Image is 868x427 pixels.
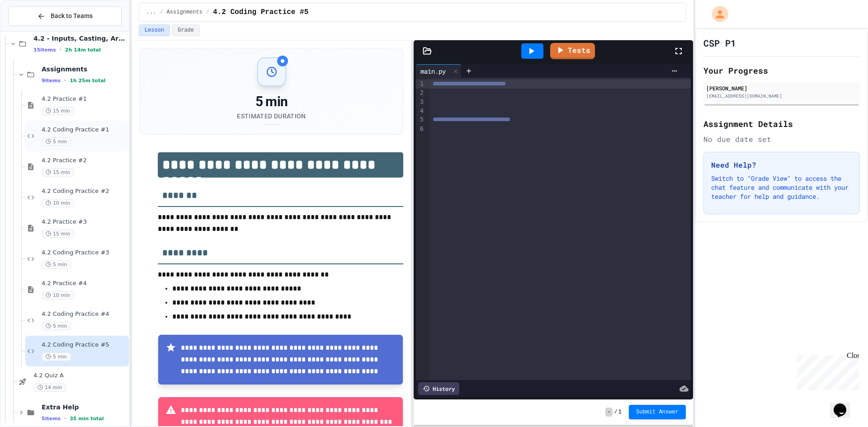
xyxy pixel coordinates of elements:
[70,416,104,422] span: 35 min total
[237,94,306,110] div: 5 min
[42,230,74,238] span: 15 min
[629,405,686,419] button: Submit Answer
[33,47,56,53] span: 15 items
[42,218,127,226] span: 4.2 Practice #3
[416,64,462,78] div: main.py
[172,24,200,36] button: Grade
[237,112,306,121] div: Estimated Duration
[42,65,127,73] span: Assignments
[42,291,74,300] span: 10 min
[213,7,308,18] span: 4.2 Coding Practice #5
[703,134,860,145] div: No due date set
[42,280,127,287] span: 4.2 Practice #4
[160,9,163,16] span: /
[42,95,127,103] span: 4.2 Practice #1
[42,322,71,330] span: 5 min
[33,383,66,392] span: 14 min
[33,372,127,380] span: 4.2 Quiz A
[65,47,101,53] span: 2h 14m total
[42,310,127,318] span: 4.2 Coding Practice #4
[618,408,622,416] span: 1
[703,64,860,77] h2: Your Progress
[42,157,127,164] span: 4.2 Practice #2
[42,260,71,269] span: 5 min
[703,117,860,130] h2: Assignment Details
[206,9,209,16] span: /
[42,352,71,361] span: 5 min
[706,93,857,99] div: [EMAIL_ADDRESS][DOMAIN_NAME]
[416,107,425,116] div: 4
[42,249,127,257] span: 4.2 Coding Practice #3
[711,160,852,170] h3: Need Help?
[793,352,859,390] iframe: chat widget
[42,416,61,422] span: 5 items
[416,89,425,98] div: 2
[4,4,62,57] div: Chat with us now!Close
[416,66,450,76] div: main.py
[64,415,66,422] span: •
[703,4,731,24] div: My Account
[42,137,71,146] span: 5 min
[139,24,170,36] button: Lesson
[42,126,127,134] span: 4.2 Coding Practice #1
[42,78,61,84] span: 9 items
[60,46,61,53] span: •
[636,408,679,416] span: Submit Answer
[416,80,425,89] div: 1
[416,98,425,107] div: 3
[42,199,74,207] span: 10 min
[711,174,852,201] p: Switch to "Grade View" to access the chat feature and communicate with your teacher for help and ...
[146,9,156,16] span: ...
[706,84,857,92] div: [PERSON_NAME]
[70,78,105,84] span: 1h 25m total
[418,382,459,395] div: History
[42,341,127,349] span: 4.2 Coding Practice #5
[703,37,736,49] h1: CSP P1
[8,6,122,26] button: Back to Teams
[42,403,127,411] span: Extra Help
[605,408,612,417] span: -
[42,107,74,115] span: 15 min
[167,9,203,16] span: Assignments
[51,11,93,21] span: Back to Teams
[42,188,127,195] span: 4.2 Coding Practice #2
[42,168,74,177] span: 15 min
[830,391,859,418] iframe: chat widget
[64,77,66,84] span: •
[416,125,425,134] div: 6
[33,34,127,42] span: 4.2 - Inputs, Casting, Arithmetic, and Errors
[550,43,595,59] a: Tests
[614,408,618,416] span: /
[416,115,425,124] div: 5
